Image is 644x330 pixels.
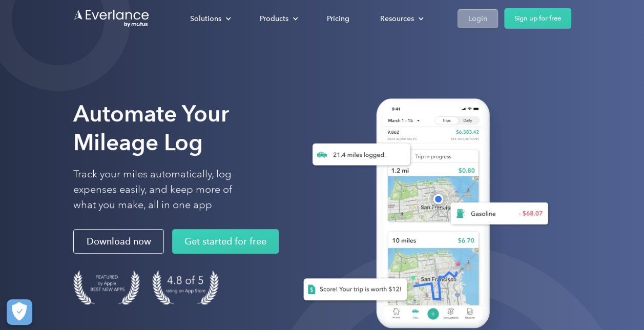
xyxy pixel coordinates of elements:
[73,229,164,254] a: Download now
[504,8,571,29] a: Sign up for free
[152,270,219,304] img: 4.9 out of 5 stars on the app store
[327,12,349,25] div: Pricing
[380,12,414,25] div: Resources
[180,10,239,28] div: Solutions
[172,229,279,254] a: Get started for free
[190,12,221,25] div: Solutions
[260,12,288,25] div: Products
[458,9,498,28] a: Login
[73,270,140,304] img: Badge for Featured by Apple Best New Apps
[73,100,229,156] strong: Automate Your Mileage Log
[317,10,360,28] a: Pricing
[73,167,256,213] p: Track your miles automatically, log expenses easily, and keep more of what you make, all in one app
[250,10,306,28] div: Products
[7,299,32,325] button: Cookies Settings
[468,12,487,25] div: Login
[73,9,150,28] a: Go to homepage
[370,10,432,28] div: Resources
